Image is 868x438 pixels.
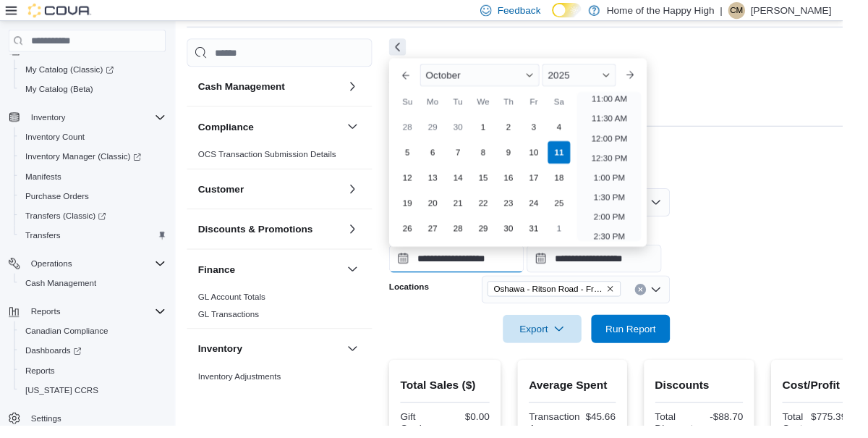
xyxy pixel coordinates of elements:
[564,172,587,195] div: day-18
[20,234,68,251] a: Transfers
[204,82,352,96] button: Cash Management
[486,172,509,195] div: day-15
[512,146,535,169] div: day-9
[512,198,535,221] div: day-23
[26,237,62,248] span: Transfers
[204,229,322,243] h3: Discounts & Promotions
[26,263,171,280] span: Operations
[20,193,171,211] span: Purchase Orders
[434,119,457,143] div: day-29
[204,352,352,366] button: Inventory
[20,153,151,170] a: Inventory Manager (Classic)
[20,153,171,170] span: Inventory Manager (Classic)
[569,3,599,18] input: Dark Mode
[564,198,587,221] div: day-25
[20,132,171,150] span: Inventory Count
[204,301,273,311] a: GL Account Totals
[26,376,56,387] span: Reports
[14,151,176,172] a: Inventory Manager (Classic)
[20,283,105,300] a: Cash Management
[605,195,650,212] li: 1:30 PM
[509,290,621,305] span: Oshawa - Ritson Road - Friendly Stranger
[204,319,267,329] a: GL Transactions
[538,93,561,117] div: Fr
[603,424,634,435] div: $45.66
[460,119,483,143] div: day-30
[538,224,561,247] div: day-31
[20,353,171,370] span: Dashboards
[20,393,107,410] a: [US_STATE] CCRS
[527,324,590,353] span: Export
[14,192,176,212] button: Purchase Orders
[204,153,346,165] span: OCS Transaction Submission Details
[20,332,171,350] span: Canadian Compliance
[512,172,535,195] div: day-16
[354,80,372,98] button: Cash Management
[26,396,101,408] span: [US_STATE] CCRS
[603,93,652,111] li: 11:00 AM
[407,118,589,248] div: October, 2025
[14,131,176,151] button: Inventory Count
[26,112,171,130] span: Inventory
[545,388,634,405] h2: Average Spent
[20,332,117,350] a: Canadian Compliance
[408,119,431,143] div: day-28
[354,227,372,245] button: Discounts & Promotions
[434,224,457,247] div: day-27
[512,224,535,247] div: day-30
[752,2,766,20] span: CM
[538,119,561,143] div: day-3
[26,156,145,167] span: Inventory Manager (Classic)
[26,112,73,130] button: Inventory
[401,252,540,281] input: Press the down key to enter a popover containing a calendar. Press the escape key to close the po...
[204,382,289,394] span: Inventory Adjustments
[204,123,352,138] button: Compliance
[486,119,509,143] div: day-1
[603,134,652,151] li: 12:00 PM
[434,146,457,169] div: day-6
[486,198,509,221] div: day-22
[603,114,652,131] li: 11:30 AM
[675,388,766,405] h2: Discounts
[401,290,442,301] label: Locations
[460,146,483,169] div: day-7
[564,72,587,83] span: 2025
[26,286,99,298] span: Cash Management
[512,119,535,143] div: day-2
[20,83,171,101] span: My Catalog (Beta)
[460,198,483,221] div: day-21
[486,93,509,117] div: We
[408,198,431,221] div: day-19
[564,119,587,143] div: day-4
[461,424,505,435] div: $0.00
[603,154,652,172] li: 12:30 PM
[518,324,599,353] button: Export
[204,383,289,393] a: Inventory Adjustments
[204,270,352,285] button: Finance
[20,214,171,231] span: Transfers (Classic)
[3,111,176,131] button: Inventory
[407,66,430,89] button: Previous Month
[569,18,569,19] span: Dark Mode
[20,132,93,150] a: Inventory Count
[538,172,561,195] div: day-17
[26,216,109,228] span: Transfers (Classic)
[354,122,372,139] button: Compliance
[204,154,346,164] a: OCS Transaction Submission Details
[502,290,639,306] span: Oshawa - Ritson Road - Friendly Stranger
[29,4,94,18] img: Cova
[32,426,63,437] span: Settings
[20,234,171,251] span: Transfers
[26,135,88,147] span: Inventory Count
[624,293,633,302] button: Remove Oshawa - Ritson Road - Friendly Stranger from selection in this group
[605,174,650,192] li: 1:00 PM
[670,292,681,304] button: Open list of options
[460,172,483,195] div: day-14
[408,146,431,169] div: day-5
[192,298,383,338] div: Finance
[401,40,418,57] button: Next
[14,331,176,351] button: Canadian Compliance
[204,123,261,138] h3: Compliance
[14,392,176,412] button: [US_STATE] CCRS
